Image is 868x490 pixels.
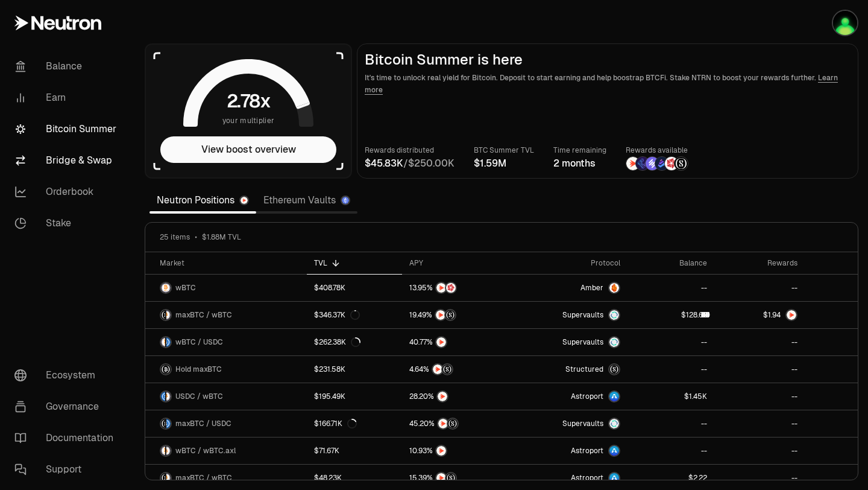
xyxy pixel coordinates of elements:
button: NTRNMars Fragments [409,282,507,294]
img: maxBTC Logo [161,364,171,374]
img: NTRN [436,310,445,320]
img: Structured Points [448,419,458,428]
a: SupervaultsSupervaults [514,410,627,437]
a: $195.49K [307,383,402,410]
img: LEDGER-PHIL [833,11,857,35]
p: Rewards distributed [365,144,454,156]
a: -- [714,356,805,383]
div: $71.67K [314,446,339,456]
button: NTRN [409,390,507,402]
img: wBTC Logo [166,473,171,483]
img: NTRN [436,473,446,483]
div: 2 months [553,156,606,171]
div: TVL [314,258,395,268]
img: wBTC Logo [166,310,171,320]
span: your multiplier [222,115,275,127]
p: BTC Summer TVL [474,144,534,156]
div: $195.49K [314,392,345,401]
p: It's time to unlock real yield for Bitcoin. Deposit to start earning and help boostrap BTCFi. Sta... [365,72,851,96]
span: USDC / wBTC [175,392,223,401]
button: NTRN [409,445,507,457]
a: -- [627,329,714,355]
a: -- [627,356,714,383]
a: $231.58K [307,356,402,383]
img: Structured Points [675,157,688,170]
img: NTRN [436,283,446,293]
div: APY [409,258,507,268]
img: Mars Fragments [446,283,456,293]
a: -- [714,275,805,301]
div: $262.38K [314,337,360,347]
a: -- [714,329,805,355]
img: USDC Logo [166,419,171,428]
img: USDC Logo [166,337,171,347]
img: Supervaults [609,337,619,347]
a: wBTC LogowBTC [145,275,307,301]
img: Structured Points [442,364,452,374]
img: Supervaults [609,310,619,320]
span: $1.88M TVL [202,232,241,242]
a: NTRNStructured Points [402,410,514,437]
a: Documentation [5,422,130,454]
p: Time remaining [553,144,606,156]
a: Earn [5,82,130,113]
button: NTRNStructured Points [409,309,507,321]
a: $408.78K [307,275,402,301]
img: Mars Fragments [665,157,678,170]
a: NTRN [402,383,514,410]
span: wBTC / wBTC.axl [175,446,236,456]
span: Hold maxBTC [175,364,222,374]
a: AmberAmber [514,275,627,301]
img: Supervaults [609,419,619,428]
a: Bridge & Swap [5,145,130,176]
a: $71.67K [307,437,402,464]
button: NTRNStructured Points [409,363,507,375]
a: $166.71K [307,410,402,437]
span: Astroport [571,446,603,456]
div: Balance [635,258,707,268]
img: NTRN [438,419,448,428]
a: Ecosystem [5,360,130,391]
span: Supervaults [562,419,603,428]
div: $48.23K [314,473,342,483]
span: Supervaults [562,337,603,347]
a: wBTC LogowBTC.axl LogowBTC / wBTC.axl [145,437,307,464]
div: Protocol [521,258,620,268]
a: Ethereum Vaults [256,188,357,212]
img: NTRN [436,446,446,456]
div: $166.71K [314,419,357,428]
div: / [365,156,454,171]
img: NTRN [438,392,447,401]
a: Bitcoin Summer [5,113,130,145]
a: Astroport [514,383,627,410]
img: Bedrock Diamonds [655,157,668,170]
a: SupervaultsSupervaults [514,302,627,328]
img: wBTC Logo [161,446,165,456]
img: USDC Logo [161,392,165,401]
span: Astroport [571,392,603,401]
img: Structured Points [446,473,456,483]
a: NTRN Logo [714,302,805,328]
span: Structured [565,364,603,374]
a: maxBTC LogowBTC LogomaxBTC / wBTC [145,302,307,328]
img: EtherFi Points [636,157,649,170]
img: Ethereum Logo [342,197,349,204]
img: maxBTC [609,364,619,374]
img: maxBTC Logo [161,419,165,428]
span: wBTC [175,283,196,293]
a: -- [627,437,714,464]
div: $231.58K [314,364,345,374]
a: NTRNMars Fragments [402,275,514,301]
img: Neutron Logo [241,197,248,204]
span: wBTC / USDC [175,337,223,347]
h2: Bitcoin Summer is here [365,51,851,68]
img: Structured Points [445,310,455,320]
a: wBTC LogoUSDC LogowBTC / USDC [145,329,307,355]
a: NTRNStructured Points [402,356,514,383]
span: 25 items [160,232,190,242]
img: maxBTC Logo [161,310,165,320]
a: Stake [5,208,130,239]
img: Amber [609,283,619,293]
a: maxBTC LogoHold maxBTC [145,356,307,383]
img: wBTC Logo [161,337,165,347]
